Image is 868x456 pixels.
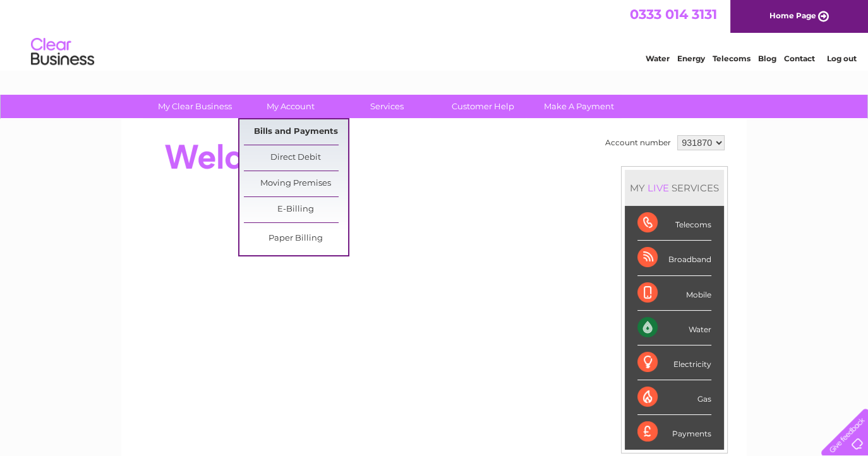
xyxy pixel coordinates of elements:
a: Bills and Payments [244,119,348,145]
a: E-Billing [244,197,348,222]
a: Telecoms [713,54,750,63]
div: Clear Business is a trading name of Verastar Limited (registered in [GEOGRAPHIC_DATA] No. 3667643... [136,7,733,61]
a: My Account [239,95,343,118]
a: Paper Billing [244,226,348,251]
a: Direct Debit [244,145,348,171]
div: Broadband [637,241,711,275]
a: Water [646,54,670,63]
a: Make A Payment [527,95,631,118]
div: MY SERVICES [625,170,724,206]
div: Water [637,311,711,345]
a: My Clear Business [143,95,247,118]
div: Electricity [637,345,711,380]
div: Gas [637,380,711,415]
div: Payments [637,415,711,449]
div: LIVE [645,182,672,194]
a: Energy [677,54,705,63]
div: Mobile [637,276,711,311]
a: Contact [784,54,815,63]
div: Telecoms [637,206,711,241]
td: Account number [602,132,674,153]
a: 0333 014 3131 [630,6,717,22]
img: logo.png [30,33,95,71]
a: Blog [758,54,776,63]
a: Customer Help [431,95,535,118]
a: Moving Premises [244,171,348,196]
a: Services [335,95,439,118]
a: Log out [826,54,856,63]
